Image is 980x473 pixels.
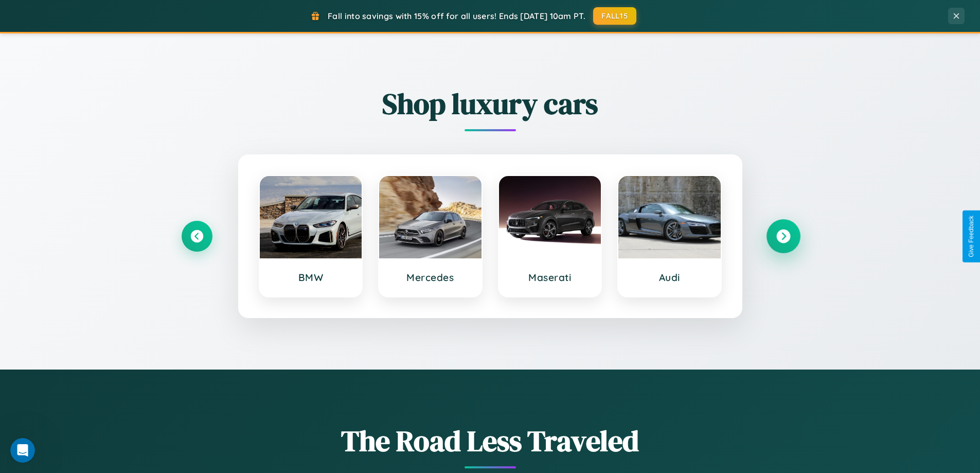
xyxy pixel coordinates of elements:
[389,271,471,284] h3: Mercedes
[593,7,636,25] button: FALL15
[328,11,585,21] span: Fall into savings with 15% off for all users! Ends [DATE] 10am PT.
[182,84,799,124] h2: Shop luxury cars
[270,271,352,284] h3: BMW
[968,216,975,257] div: Give Feedback
[509,271,591,284] h3: Maserati
[182,421,799,461] h1: The Road Less Traveled
[10,438,35,463] iframe: Intercom live chat
[629,271,710,284] h3: Audi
